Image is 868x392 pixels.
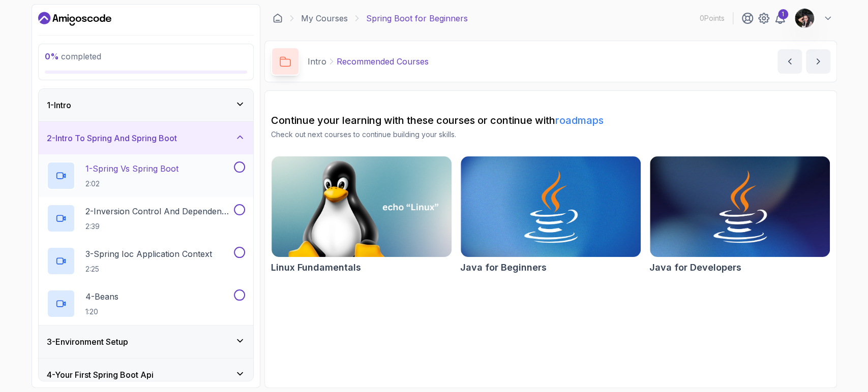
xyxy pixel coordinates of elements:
button: next content [806,49,830,74]
h3: 4 - Your First Spring Boot Api [47,369,154,381]
img: Java for Developers card [650,156,830,257]
p: 1:20 [85,307,118,317]
button: 3-Spring Ioc Application Context2:25 [47,247,245,275]
h2: Java for Developers [649,260,741,275]
button: user profile image [794,8,833,28]
p: 0 Points [700,13,725,23]
h2: Continue your learning with these courses or continue with [271,113,830,127]
span: 0 % [45,51,59,61]
p: 2:02 [85,179,178,189]
button: previous content [777,49,802,74]
p: 1 - Spring Vs Spring Boot [85,162,178,175]
button: 2-Intro To Spring And Spring Boot [39,122,253,154]
button: 3-Environment Setup [39,325,253,358]
a: 1 [774,12,786,24]
p: 2 - Inversion Control And Dependency Injection [85,205,232,217]
p: Check out next courses to continue building your skills. [271,129,830,140]
button: 4-Your First Spring Boot Api [39,358,253,391]
button: 1-Intro [39,89,253,121]
button: 4-Beans1:20 [47,289,245,318]
a: My Courses [301,12,348,24]
img: Java for Beginners card [461,156,641,257]
p: 3 - Spring Ioc Application Context [85,248,212,260]
h3: 3 - Environment Setup [47,336,128,348]
p: Spring Boot for Beginners [366,12,468,24]
a: Dashboard [38,11,111,27]
p: 2:39 [85,221,232,232]
a: Linux Fundamentals cardLinux Fundamentals [271,156,452,275]
p: 2:25 [85,264,212,274]
p: 4 - Beans [85,290,118,303]
h3: 2 - Intro To Spring And Spring Boot [47,132,177,144]
h2: Java for Beginners [460,260,547,275]
a: roadmaps [555,114,604,126]
div: 1 [778,9,788,19]
a: Dashboard [273,13,283,23]
a: Java for Developers cardJava for Developers [649,156,830,275]
p: Recommended Courses [337,55,429,68]
p: Intro [308,55,326,68]
h2: Linux Fundamentals [271,260,361,275]
h3: 1 - Intro [47,99,71,111]
img: user profile image [795,9,814,28]
button: 1-Spring Vs Spring Boot2:02 [47,161,245,190]
span: completed [45,51,101,61]
a: Java for Beginners cardJava for Beginners [460,156,641,275]
img: Linux Fundamentals card [272,156,452,257]
button: 2-Inversion Control And Dependency Injection2:39 [47,204,245,233]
